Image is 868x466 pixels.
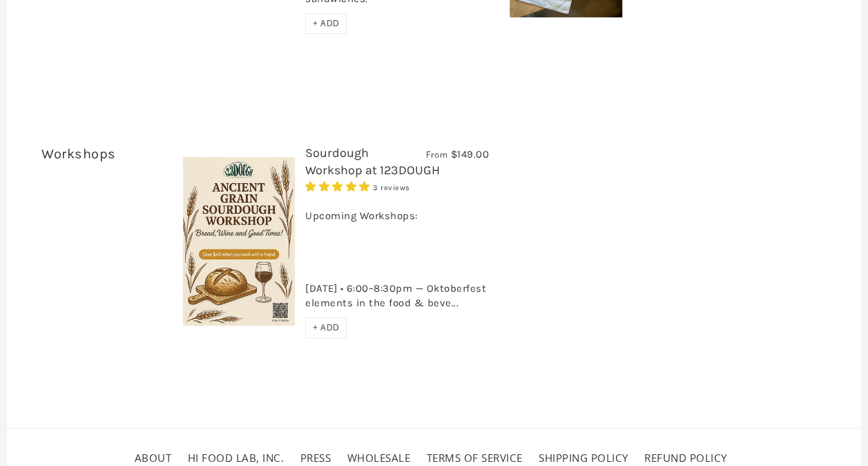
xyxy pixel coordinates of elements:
a: Refund policy [644,451,727,465]
span: $149.00 [451,148,490,160]
span: 3 reviews [373,183,410,192]
a: Sourdough Workshop at 123DOUGH [305,145,440,178]
a: About [135,451,172,465]
span: 5.00 stars [305,180,373,193]
span: + ADD [313,321,340,333]
a: Press [300,451,331,465]
a: Wholesale [347,451,411,465]
div: Upcoming Workshops: [DATE] • 6:00–8:30pm — Oktoberfest elements in the food & beve... [305,194,489,317]
a: HI FOOD LAB, INC. [188,451,284,465]
div: + ADD [305,13,347,34]
img: Sourdough Workshop at 123DOUGH [183,157,295,326]
span: From [426,149,447,160]
span: + ADD [313,17,340,29]
a: Workshops [41,146,116,162]
a: Terms of service [427,451,523,465]
div: + ADD [305,317,347,338]
a: Shipping Policy [539,451,628,465]
h3: 1 item [41,145,173,185]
